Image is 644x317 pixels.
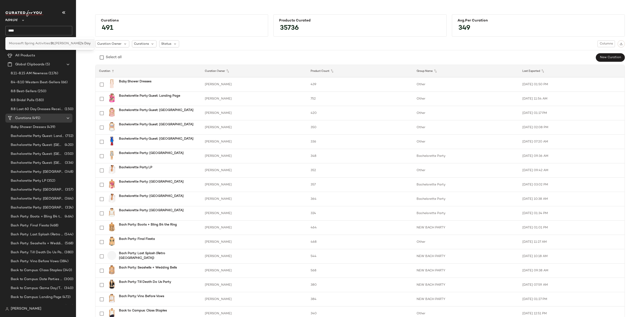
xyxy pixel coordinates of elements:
[119,94,180,98] b: Bachelorette Party Guest: Landing Page
[201,235,307,249] td: [PERSON_NAME]
[307,77,413,92] td: 439
[596,53,625,62] button: New Curation
[413,221,519,235] td: NEW BACH PARTY
[119,308,167,313] b: Back to Campus: Class Staples
[59,259,68,264] span: (384)
[97,20,118,36] span: 491
[11,205,64,210] span: Bachelorette Party: [GEOGRAPHIC_DATA]
[201,249,307,264] td: [PERSON_NAME]
[307,149,413,163] td: 348
[107,194,116,203] img: LSPA-WS51_V1.jpg
[307,163,413,178] td: 352
[11,71,48,76] span: 8.11-8.15 AM Newness
[9,41,51,46] span: Microsoft Spring Activities:
[107,265,116,274] img: YLLR-WX1_V1.jpg
[119,280,171,284] b: Bach Party: Till Death Do Us Party
[64,214,73,219] span: (464)
[201,163,307,178] td: [PERSON_NAME]
[519,135,625,149] td: [DATE] 07:20 AM
[454,20,475,36] span: 349
[519,235,625,249] td: [DATE] 11:27 AM
[201,106,307,120] td: [PERSON_NAME]
[11,98,34,103] span: 8.8 Bridal Pulls
[413,120,519,135] td: Other
[11,143,64,148] span: Bachelorette Party Guest: [GEOGRAPHIC_DATA]
[307,278,413,292] td: 380
[5,10,43,17] img: cfy_white_logo.C9jOOHJF.svg
[413,92,519,106] td: Other
[107,165,116,174] img: LSPA-WS51_V1.jpg
[107,179,116,188] img: SDYS-WS194_V1.jpg
[49,223,58,228] span: (468)
[11,80,60,85] span: 8.4-8.10 Western Best-Sellers
[201,92,307,106] td: [PERSON_NAME]
[119,237,155,241] b: Bach Party: Final Fiesta
[11,277,63,282] span: Back to Campus: Date Parties & Semi Formals
[11,151,64,157] span: Bachelorette Party Guest: [GEOGRAPHIC_DATA]
[44,62,50,67] span: (5)
[201,178,307,192] td: [PERSON_NAME]
[600,42,613,46] span: Columns
[64,169,73,174] span: (348)
[119,222,177,227] b: Bach Party: Boots + Bling B4 the Ring
[413,163,519,178] td: Other
[15,62,44,67] span: Global Clipboards
[11,178,46,183] span: Bachelorette Party LP
[413,264,519,278] td: NEW BACH PARTY
[64,151,73,157] span: (350)
[11,268,62,273] span: Back to Campus: Class Staples
[413,106,519,120] td: Other
[519,106,625,120] td: [DATE] 01:17 PM
[107,237,116,246] img: YLLR-WX5_V1.jpg
[119,151,184,155] b: Bachelorette Party: [GEOGRAPHIC_DATA]
[307,206,413,221] td: 324
[413,77,519,92] td: Other
[64,196,73,201] span: (364)
[519,163,625,178] td: [DATE] 09:42 AM
[307,221,413,235] td: 464
[64,250,73,255] span: (380)
[64,107,73,112] span: (150)
[119,194,184,198] b: Bachelorette Party: [GEOGRAPHIC_DATA]
[201,135,307,149] td: [PERSON_NAME]
[11,306,41,312] span: [PERSON_NAME]
[519,178,625,192] td: [DATE] 03:02 PM
[201,149,307,163] td: [PERSON_NAME]
[106,55,122,60] div: Select all
[307,120,413,135] td: 350
[46,178,55,183] span: (352)
[101,19,263,23] div: Curations
[119,294,164,299] b: Bach Party: Vino Before Vows
[307,264,413,278] td: 568
[5,15,18,23] span: Revolve
[11,250,64,255] span: Bach Party: Till Death Do Us Party
[413,178,519,192] td: Bachelorette Party
[61,295,70,300] span: (472)
[5,307,9,311] img: svg%3e
[119,165,152,170] b: Bachelorette Party LP
[201,278,307,292] td: [PERSON_NAME]
[63,286,73,291] span: (340)
[34,98,44,103] span: (583)
[201,192,307,206] td: [PERSON_NAME]
[55,41,91,46] span: [PERSON_NAME]'s Day
[15,53,35,58] span: All Products
[519,249,625,264] td: [DATE] 10:18 AM
[413,192,519,206] td: Bachelorette Party
[413,135,519,149] td: Other
[37,89,46,94] span: (250)
[11,89,37,94] span: 8.8 Best-Sellers
[201,264,307,278] td: [PERSON_NAME]
[107,79,116,88] img: LOVF-WD4477_V1.jpg
[107,122,116,131] img: MYBR-WS39_V1.jpg
[48,71,58,76] span: (1176)
[97,42,121,46] span: Curation Owner
[11,169,64,174] span: Bachelorette Party: [GEOGRAPHIC_DATA]
[11,295,61,300] span: Back to Campus: Landing Page
[307,135,413,149] td: 336
[11,214,64,219] span: Bach Party: Boots + Bling B4 the Ring
[201,65,307,77] th: Curation Owner
[307,65,413,77] th: Product Count
[11,286,63,291] span: Back to Campus: Game Day/Tailgates
[413,149,519,163] td: Bachelorette Party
